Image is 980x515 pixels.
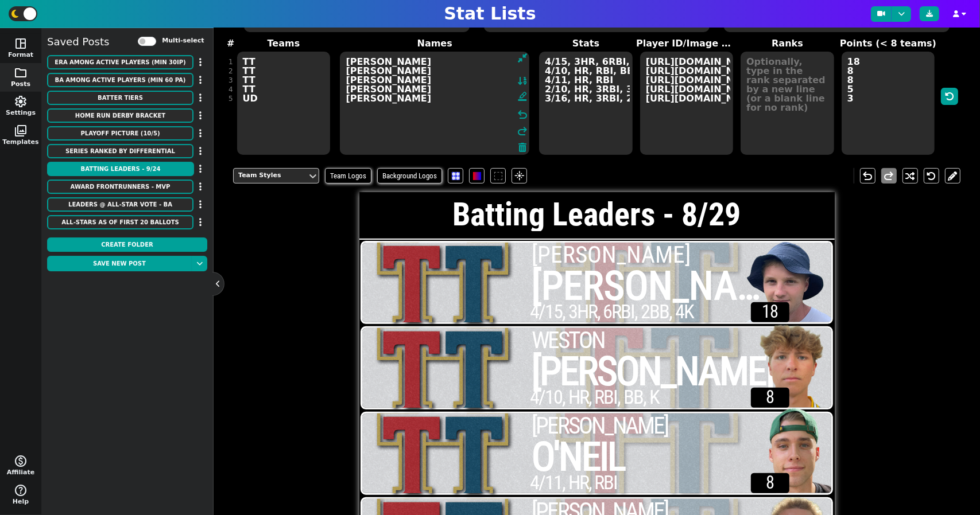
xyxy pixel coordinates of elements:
textarea: TT TT TT TT UD [237,52,331,155]
button: All-Stars as of first 20 Ballots [47,215,193,229]
button: Home Run Derby Bracket [47,108,193,123]
span: 4/15, 3HR, 6RBI, 2BB, 4K [530,297,693,327]
textarea: [PERSON_NAME] [PERSON_NAME] [PERSON_NAME] [PERSON_NAME] [PERSON_NAME] [340,52,529,155]
button: redo [881,168,897,184]
span: O'Neil [532,434,625,480]
button: ERA among active players (min 30IP) [47,55,193,69]
div: 8 [751,388,789,408]
label: Stats [536,37,637,50]
div: Team Styles [238,171,303,181]
span: [PERSON_NAME] [532,263,797,309]
span: Weston [532,327,778,353]
label: Ranks [737,37,838,50]
span: 4/11, HR, RBI [530,468,617,498]
span: redo [516,124,529,138]
span: 4/10, HR, RBI, BB, K [530,383,659,412]
h5: Saved Posts [47,36,109,48]
button: Ba among active players (min 60 PA) [47,73,193,87]
button: Save new post [47,256,192,271]
h1: Stat Lists [444,3,536,24]
div: 2 [228,67,233,76]
button: Award Frontrunners - MVP [47,180,193,194]
button: Leaders @ All-Star Vote - BA [47,197,193,212]
button: Batting Leaders - 9/24 [47,162,194,176]
label: Names [334,37,536,50]
textarea: 18 8 8 5 3 [842,52,935,155]
label: Multi-select [162,36,204,46]
button: Create Folder [47,237,207,252]
span: Background Logos [377,168,442,184]
button: Batter Tiers [47,91,193,105]
label: Player ID/Image URL [636,37,737,50]
span: folder [14,66,28,80]
h1: Batting Leaders - 8/29 [359,199,835,231]
div: 8 [751,473,789,493]
span: undo [516,108,529,122]
span: Team Logos [325,168,371,184]
button: Series Ranked by Differential [47,144,193,158]
span: monetization_on [14,454,28,468]
span: photo_library [14,124,28,138]
div: 1 [228,57,233,67]
span: help [14,483,28,497]
div: 3 [228,76,233,85]
span: space_dashboard [14,37,28,50]
span: format_ink_highlighter [517,91,528,105]
label: Points (< 8 teams) [838,37,939,50]
textarea: [URL][DOMAIN_NAME][DOMAIN_NAME] [URL][DOMAIN_NAME][DOMAIN_NAME] [URL][DOMAIN_NAME][DOMAIN_NAME] [... [640,52,734,155]
span: [PERSON_NAME] [532,242,764,268]
span: undo [861,169,874,183]
div: 4 [228,85,233,94]
button: Playoff Picture (10/5) [47,126,193,141]
div: 18 [751,302,789,322]
span: [PERSON_NAME] [532,348,774,395]
span: redo [882,169,896,183]
span: [PERSON_NAME] [532,413,779,439]
div: 5 [228,94,233,103]
textarea: 4/15, 3HR, 6RBI, 2BB, 4K 4/10, HR, RBI, BB, K 4/11, HR, RBI 2/10, HR, 3RBI, 3K 3/16, HR, 3RBI, 2B... [539,52,633,155]
label: Teams [233,37,334,50]
button: undo [860,168,876,184]
label: # [227,37,234,50]
span: settings [14,95,28,108]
